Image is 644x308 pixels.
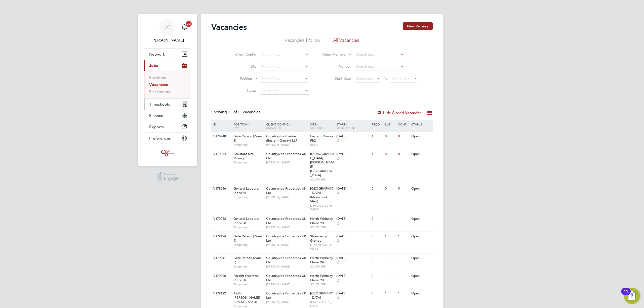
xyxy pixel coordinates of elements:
[336,291,369,296] div: [DATE]
[149,82,168,87] a: Vacancies
[397,232,410,241] div: 1
[233,134,262,143] span: Gate Person (Zone 3)
[266,243,308,247] span: [PERSON_NAME]
[149,52,165,57] span: Network
[186,21,192,27] span: 20
[144,99,191,110] button: Timesheets
[310,256,333,264] span: North Whiteley Phase 9A
[318,52,347,57] label: Hiring Manager
[310,225,334,229] span: SOUTHERN
[164,24,171,30] span: JC
[310,300,334,308] span: [GEOGRAPHIC_DATA]
[233,160,264,164] span: Temporary
[149,63,158,68] span: Jobs
[384,253,397,263] div: 1
[233,291,260,304] span: Traffic [PERSON_NAME] (CPCS) (Zone 4)
[310,152,334,177] span: [DEMOGRAPHIC_DATA] [PERSON_NAME][GEOGRAPHIC_DATA]
[336,221,340,225] span: 2
[382,75,389,82] span: To
[310,186,333,203] span: [GEOGRAPHIC_DATA] (Monument View)
[138,14,197,166] nav: Main navigation
[336,239,340,243] span: 2
[144,121,191,132] button: Reports
[335,120,370,133] div: Start /
[336,156,340,160] span: 2
[370,271,383,281] div: 0
[212,214,230,224] div: V179242
[397,120,410,128] div: Conf
[266,265,308,269] span: [PERSON_NAME]
[266,143,308,147] span: [PERSON_NAME]
[233,216,260,225] span: General Labourer (Zone 3)
[410,214,432,224] div: Open
[397,184,410,193] div: 0
[370,184,383,193] div: 0
[266,134,298,143] span: Countryside Clarion (Eastern Quarry) LLP
[322,76,351,81] label: Start Date
[336,278,340,282] span: 2
[397,149,410,159] div: 0
[266,186,306,195] span: Countryside Properties UK Ltd
[260,63,309,70] input: Search for...
[310,134,333,143] span: Eastern Quarry Ph2
[310,243,334,251] span: DEVON SOUTH-WEST
[397,214,410,224] div: 1
[336,187,369,191] div: [DATE]
[157,172,178,182] a: Powered byEngage
[403,22,433,30] button: New Vacancy
[233,152,254,160] span: Assistant Site Manager
[410,289,432,298] div: Open
[410,232,432,241] div: Open
[322,64,351,69] label: Vendor
[164,172,178,176] span: Powered by
[212,120,230,128] div: ID
[149,113,163,118] span: Finance
[370,120,383,128] div: Reqd
[266,256,306,264] span: Countryside Properties UK Ltd
[211,22,247,32] h2: Vacancies
[397,132,410,141] div: 0
[266,160,308,164] span: [PERSON_NAME]
[354,51,404,58] input: Search for...
[212,132,230,141] div: V178948
[310,282,334,286] span: SOUTHERN
[336,126,350,130] span: Vendors
[212,271,230,281] div: V179296
[397,253,410,263] div: 1
[223,76,252,81] label: Position
[233,274,259,282] span: Forklift Operator (Zone 3)
[212,232,230,241] div: V179124
[149,89,170,94] a: Placements
[144,71,191,98] div: Jobs
[410,120,432,128] div: Status
[265,120,309,132] div: Client Config /
[266,274,306,282] span: Countryside Properties UK Ltd
[356,76,374,81] span: Select date
[397,271,410,281] div: 1
[310,178,334,182] span: SOUTHERN
[212,289,230,298] div: V179122
[310,291,333,300] span: [GEOGRAPHIC_DATA]
[211,110,261,115] div: Showing
[336,134,369,139] div: [DATE]
[336,217,369,221] div: [DATE]
[233,143,264,147] span: Temporary
[233,195,264,199] span: Temporary
[384,271,397,281] div: 1
[212,184,230,193] div: V178946
[333,37,359,46] li: All Vacancies
[392,76,410,81] span: Select date
[144,37,191,43] span: James Crawley
[410,253,432,263] div: Open
[266,234,306,243] span: Countryside Properties UK Ltd
[354,63,404,70] input: Search for...
[233,282,264,286] span: Temporary
[266,216,306,225] span: Countryside Properties UK Ltd
[384,132,397,141] div: 0
[624,288,640,304] button: Open Resource Center, 11 new notifications
[370,149,383,159] div: 1
[384,214,397,224] div: 1
[227,52,256,57] label: Client Config
[336,139,340,143] span: 2
[310,143,334,147] span: KENT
